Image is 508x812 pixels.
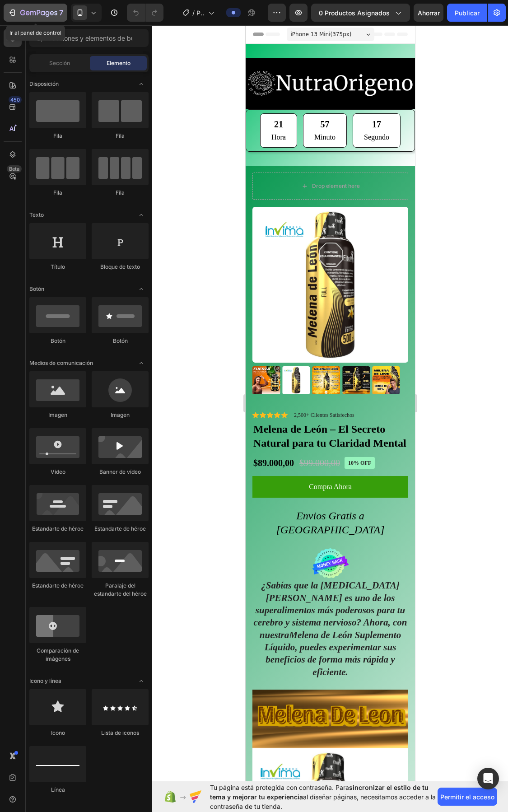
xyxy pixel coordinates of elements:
font: Imagen [48,411,67,418]
span: Abrir con palanca [134,77,149,91]
font: al diseñar páginas, necesitamos acceder a la contraseña de tu tienda. [210,793,436,810]
button: Permitir el acceso [438,788,497,806]
font: Botón [29,285,44,292]
font: Estandarte de héroe [32,582,84,589]
button: 7 [4,4,67,22]
font: Estandarte de héroe [94,525,146,532]
font: Publicar [455,9,480,17]
button: Ahorrar [414,4,443,22]
iframe: Área de diseño [246,25,415,781]
font: Video [51,468,65,475]
font: Permitir el acceso [440,793,494,801]
font: Ahorrar [418,9,440,17]
div: Deshacer/Rehacer [127,4,163,22]
font: Medios de comunicación [29,359,93,366]
font: Título [51,263,65,270]
font: Tu página está protegida con contraseña. Para [210,784,349,791]
font: / [192,9,195,17]
font: Paralaje del estandarte del héroe [94,582,147,597]
font: sincronizar el estilo de tu tema y mejorar tu experiencia [210,784,429,801]
font: Imagen [111,411,130,418]
font: Botón [51,337,65,344]
font: Estandarte de héroe [32,525,84,532]
span: Abrir con palanca [134,356,149,370]
font: Fila [116,132,125,139]
font: Botón [113,337,128,344]
font: Disposición [29,80,59,87]
button: 0 productos asignados [311,4,410,22]
span: Abrir con palanca [134,674,149,688]
font: Elemento [107,60,130,66]
font: Fila [53,189,62,196]
font: Sección [49,60,70,66]
font: Icono [51,729,65,736]
span: Abrir con palanca [134,208,149,222]
font: 7 [59,8,63,17]
font: Bloque de texto [100,263,140,270]
font: 450 [10,97,20,103]
font: Banner de vídeo [99,468,141,475]
input: Secciones y elementos de búsqueda [29,29,149,47]
button: Publicar [447,4,487,22]
font: Comparación de imágenes [37,647,79,662]
font: Página del producto - [MEDICAL_DATA][PERSON_NAME] 13 [PERSON_NAME], 12:53:56 [196,9,206,387]
font: 0 productos asignados [319,9,390,17]
font: Texto [29,211,44,218]
div: Abrir Intercom Messenger [477,768,499,789]
font: Beta [9,166,19,172]
span: Abrir con palanca [134,282,149,296]
font: Lista de iconos [101,729,139,736]
font: Línea [51,786,65,793]
font: Fila [53,132,62,139]
font: Fila [116,189,125,196]
font: Icono y línea [29,677,61,684]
